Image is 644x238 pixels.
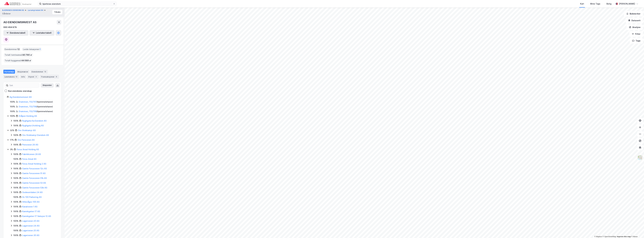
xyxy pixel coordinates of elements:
[41,2,113,6] input: Søk på adresse, matrikkel, gårdeiere, leietakere eller personer
[22,158,36,160] a: Forus Areal AS
[13,124,18,127] div: 100%
[22,134,49,136] a: Oro Stokkamyr Eiendom AS
[13,162,18,166] div: 100%
[13,219,18,223] div: 100%
[580,2,584,5] div: Kart
[22,47,42,52] div: Leide lokasjoner :
[4,2,31,6] img: cushman-wakefield-realkapital-logo.202ea83816669bd177139c58696a8fa1.svg
[15,75,18,78] div: 12
[3,26,17,29] div: 990 494 878
[4,53,33,57] div: Totalt tomteareal :
[19,105,37,108] a: Drammen, 113/798
[30,70,48,74] div: Eiendommer
[10,100,15,104] div: 100%
[630,225,644,238] iframe: Chat Widget
[3,75,19,79] div: Leietakere
[10,129,14,132] div: 32%
[35,75,37,78] div: 3
[19,101,37,103] a: Drammen, 113/797
[3,20,37,24] div: AG EIENDOMSINVEST AS
[10,114,15,118] div: 100%
[619,2,635,5] div: [PERSON_NAME]
[19,100,53,104] div: ( hjemmelshaver )
[22,182,46,184] a: Gamle Forusveien 53 AS
[22,205,37,208] a: Kanalveien 1 AS
[22,124,44,127] a: Ryghgata Utvikling AS
[13,215,18,218] div: 100%
[8,83,39,88] input: Søk
[20,75,26,79] div: Info
[17,148,39,151] a: Forus Areal Holding AS
[8,89,32,93] div: Kun eiendoms-eierskap
[22,201,39,203] a: Hillevågsv 100 AS
[19,110,37,113] a: Drammen, 113/799
[22,229,39,232] a: Lagerveien 25 AS
[22,186,47,189] a: Gamle Forusveien 53b AS
[13,234,18,237] div: 100%
[13,119,18,123] div: 100%
[22,143,38,146] a: Persveien 26 AS
[590,2,600,5] div: Mine Tags
[13,191,18,194] div: 100%
[22,163,46,165] a: Forus Areal Holding 2 AS
[13,205,18,208] div: 100%
[22,196,42,198] a: Hv 100 Parkering AS
[29,30,54,36] button: Leietakertabell
[13,195,18,199] div: 100%
[19,110,53,113] div: ( hjemmelshaver )
[629,31,643,37] button: Filter
[637,155,643,160] img: Z
[40,48,41,51] span: 1
[624,11,643,17] button: Bokmerker
[4,58,32,63] div: Totalt byggareal :
[630,38,643,44] button: Tags
[3,70,15,74] div: Portefølje
[10,105,15,108] div: 100%
[27,75,39,79] div: Styret
[22,53,32,57] span: 80 790 ㎡
[16,70,29,74] div: Aksjonærer
[22,120,46,122] a: Ryghgata 6a Eiendom AS
[594,236,602,238] a: Mapbox
[52,10,62,14] button: Tilbake
[44,70,47,73] div: 12
[22,172,45,174] a: Gamle Forusveien 51 AS
[22,215,51,217] a: Kannikgaten 17 Seksjon 12 AS
[607,2,611,5] div: Bolig
[19,105,53,108] div: ( hjemmelshaver )
[22,220,39,222] a: Lagerveien 20 AS
[21,59,31,62] span: 44 089 ㎡
[22,225,39,227] a: Lagerveien 24 AS
[22,177,47,179] a: Gamle Forusveien 51b AS
[22,167,47,170] a: Gamle Forusveien 12c AS
[617,236,631,238] a: Improve this map
[10,110,15,113] div: 100%
[13,153,18,156] div: 100%
[13,186,18,189] div: 100%
[2,12,11,15] div: Gårdeier
[13,143,18,146] div: 100%
[13,200,18,204] div: 100%
[2,9,25,12] button: BJERKNES EIENDOM AS
[22,234,39,236] a: Lagerveien 30 AS
[13,172,18,175] div: 100%
[630,225,644,238] div: Kontrollprogram for chat
[18,129,36,132] a: Oro Stokkamyr AS
[3,30,28,36] button: Eiendomstabell
[28,9,44,12] button: Luramyrveien 64
[13,224,18,227] div: 100%
[13,167,18,170] div: 100%
[10,96,32,98] a: Ag Eiendomsinvest AS
[13,157,18,161] div: 100%
[627,24,643,30] button: Analyse
[13,133,18,137] div: 100%
[41,83,54,88] button: Ekspander
[55,75,58,78] div: 6
[13,181,18,185] div: 100%
[22,191,43,193] a: Godesetdalen 24 AS
[22,210,40,213] a: Kannikgaten 17 AS
[17,48,20,51] span: 12
[18,139,35,141] a: Oro Persveien AS
[4,47,21,52] div: Eiendommer :
[10,148,13,151] div: 3%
